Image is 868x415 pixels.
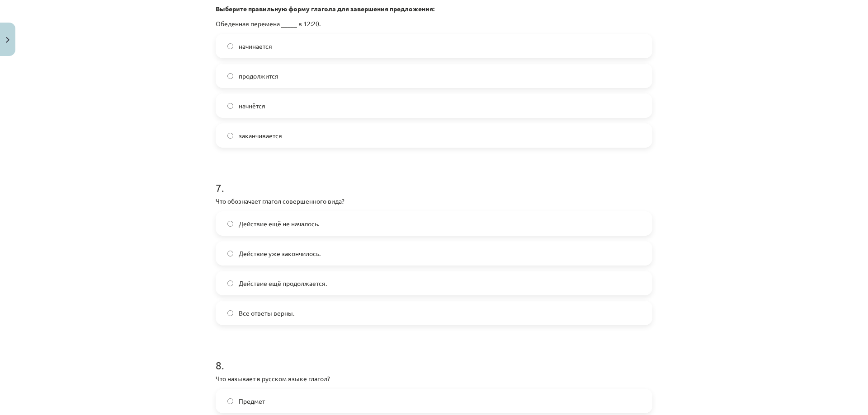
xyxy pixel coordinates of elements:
span: Действие ещё не началось. [239,219,319,228]
span: Действие ещё продолжается. [239,279,327,288]
p: Обеденная перемена _____ в 12:20. [216,19,652,28]
input: начнётся [227,103,233,109]
p: Что обозначает глагол совершенного вида? [216,196,652,206]
input: Действие ещё продолжается. [227,280,233,286]
h1: 8 . [216,343,652,371]
span: начинается [239,42,272,51]
p: Что называет в русском языке глагол? [216,374,652,383]
span: начнётся [239,101,265,111]
span: Предмет [239,396,265,406]
input: Действие ещё не началось. [227,221,233,227]
input: Действие уже закончилось. [227,251,233,256]
input: продолжится [227,73,233,79]
input: заканчивается [227,133,233,139]
input: Все ответы верны. [227,310,233,316]
h1: 7 . [216,166,652,194]
img: icon-close-lesson-0947bae3869378f0d4975bcd49f059093ad1ed9edebbc8119c70593378902aed.svg [6,37,9,43]
span: заканчивается [239,131,282,140]
input: Предмет [227,398,233,404]
span: продолжится [239,71,278,81]
span: Все ответы верны. [239,308,294,318]
strong: Выберите правильную форму глагола для завершения предложения: [216,5,434,13]
span: Действие уже закончилось. [239,249,321,258]
input: начинается [227,43,233,49]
